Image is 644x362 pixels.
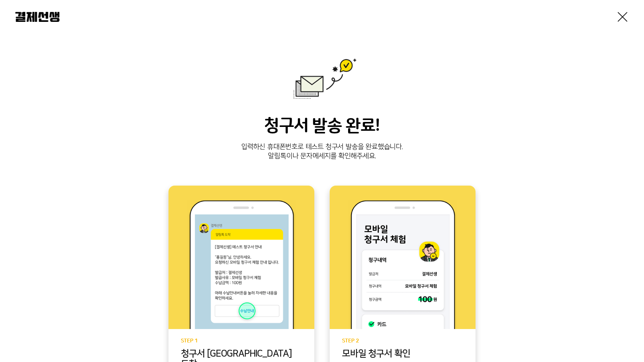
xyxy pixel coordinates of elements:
[15,143,629,161] p: 입력하신 휴대폰번호로 테스트 청구서 발송을 완료했습니다. 알림톡이나 문자메세지를 확인해주세요.
[348,200,457,329] img: step2 이미지
[181,338,302,344] p: STEP 1
[342,338,463,344] p: STEP 2
[187,200,296,329] img: step1 이미지
[287,58,357,99] img: 발송완료 이미지
[342,349,463,359] p: 모바일 청구서 확인
[15,116,629,137] h3: 청구서 발송 완료!
[15,12,59,22] img: 결제선생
